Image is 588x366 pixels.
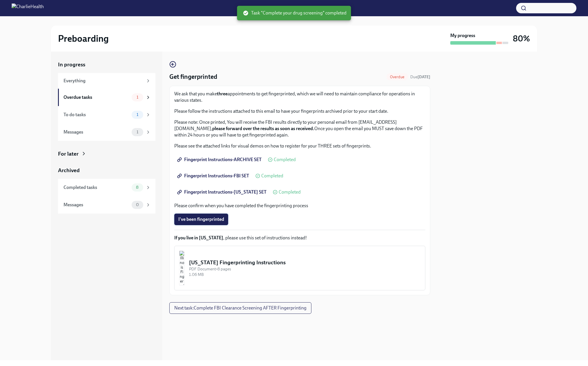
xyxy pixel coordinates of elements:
h4: Get fingerprinted [169,72,217,81]
span: 0 [133,203,142,207]
strong: My progress [450,32,475,39]
button: Next task:Complete FBI Clearance Screening AFTER Fingerprinting [169,302,311,314]
span: Overdue [386,75,408,79]
img: Illinois Fingerprinting Instructions [179,251,184,285]
a: Messages1 [58,123,155,141]
button: [US_STATE] Fingerprinting InstructionsPDF Document•8 pages1.06 MB [174,246,425,290]
p: We ask that you make appointments to get fingerprinted, which we will need to maintain compliance... [174,91,425,103]
span: Task "Complete your drug screening" completed [243,10,346,16]
div: PDF Document • 8 pages [189,266,420,272]
p: Please confirm when you have completed the fingerprinting process [174,203,425,209]
button: I've been fingerprinted [174,214,228,225]
strong: [DATE] [418,74,430,79]
p: , please use this set of instructions instead! [174,235,425,241]
span: Fingerprint Instructions-[US_STATE] SET [178,189,266,195]
div: Messages [63,202,129,208]
a: Fingerprint Instructions-[US_STATE] SET [174,186,271,198]
a: Completed tasks8 [58,179,155,196]
a: For later [58,150,155,158]
span: Completed [274,157,296,162]
h3: 80% [513,33,530,44]
span: Fingerprint Instructions-FBI SET [178,173,249,179]
p: Please follow the instructions attached to this email to have your fingerprints archived prior to... [174,108,425,114]
div: Overdue tasks [63,94,129,101]
a: Fingerprint Instructions-FBI SET [174,170,253,182]
div: Completed tasks [63,184,129,191]
span: 1 [133,112,142,117]
a: Overdue tasks1 [58,89,155,106]
span: Next task : Complete FBI Clearance Screening AFTER Fingerprinting [174,305,306,311]
a: Messages0 [58,196,155,214]
div: To do tasks [63,112,129,118]
span: Due [410,74,430,79]
p: Please note: Once printed, You will receive the FBI results directly to your personal email from ... [174,119,425,138]
a: Everything [58,73,155,89]
span: I've been fingerprinted [178,216,224,222]
img: CharlieHealth [12,3,44,13]
span: September 2nd, 2025 07:00 [410,74,430,80]
strong: please forward over the results as soon as received. [212,126,314,131]
a: To do tasks1 [58,106,155,123]
p: Please see the attached links for visual demos on how to register for your THREE sets of fingerpr... [174,143,425,149]
span: Fingerprint Instructions-ARCHIVE SET [178,157,262,163]
a: Archived [58,167,155,174]
span: Completed [279,190,301,194]
span: 1 [133,130,142,134]
div: 1.06 MB [189,272,420,277]
div: [US_STATE] Fingerprinting Instructions [189,259,420,266]
h2: Preboarding [58,33,109,44]
a: Fingerprint Instructions-ARCHIVE SET [174,154,266,165]
strong: three [217,91,228,96]
a: In progress [58,61,155,68]
div: Messages [63,129,129,135]
div: Everything [63,78,143,84]
span: 1 [133,95,142,99]
span: Completed [261,174,283,178]
div: For later [58,150,79,158]
span: 8 [133,185,142,190]
strong: If you live in [US_STATE] [174,235,223,241]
